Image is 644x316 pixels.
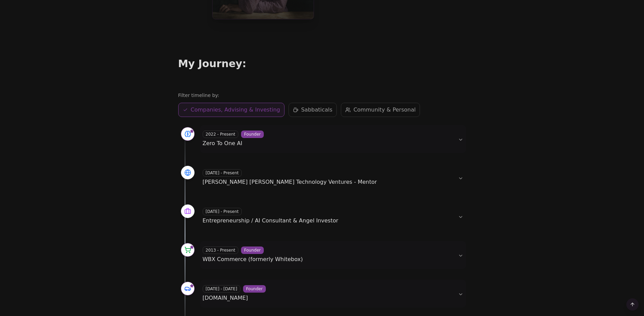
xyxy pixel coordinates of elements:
[203,217,338,224] span: Entrepreneurship / AI Consultant & Angel Investor
[243,285,266,293] span: Founder
[200,241,466,269] button: 2013 - PresentFounderWBX Commerce (formerly Whitebox)
[181,166,195,179] div: Toggle Johns Hopkins Technology Ventures - Mentor section
[200,164,466,192] button: [DATE] - Present[PERSON_NAME] [PERSON_NAME] Technology Ventures - Mentor
[626,298,639,311] button: Scroll to top
[203,208,242,215] span: [DATE] - Present
[181,127,195,141] div: Toggle Zero To One AI section
[191,106,280,114] span: Companies, Advising & Investing
[301,106,332,114] span: Sabbaticals
[203,169,242,177] span: [DATE] - Present
[289,103,337,117] button: Sabbaticals
[203,179,377,185] span: [PERSON_NAME] [PERSON_NAME] Technology Ventures - Mentor
[181,282,195,295] div: Toggle mp3Car.com section
[203,295,248,301] span: [DOMAIN_NAME]
[203,285,240,293] span: [DATE] - [DATE]
[200,202,466,230] button: [DATE] - PresentEntrepreneurship / AI Consultant & Angel Investor
[178,57,466,70] h2: My Journey:
[200,125,466,153] button: 2022 - PresentFounderZero To One AI
[200,280,466,308] button: [DATE] - [DATE]Founder[DOMAIN_NAME]
[203,140,242,146] span: Zero To One AI
[353,106,416,114] span: Community & Personal
[203,131,239,138] span: 2022 - Present
[341,103,420,117] button: Community & Personal
[181,204,195,218] div: Toggle Entrepreneurship / AI Consultant & Angel Investor section
[203,246,239,254] span: 2013 - Present
[241,131,264,138] span: Founder
[241,246,264,254] span: Founder
[203,256,303,262] span: WBX Commerce (formerly Whitebox)
[181,243,195,257] div: Toggle WBX Commerce (formerly Whitebox) section
[178,92,466,99] label: Filter timeline by:
[178,103,284,117] button: Companies, Advising & Investing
